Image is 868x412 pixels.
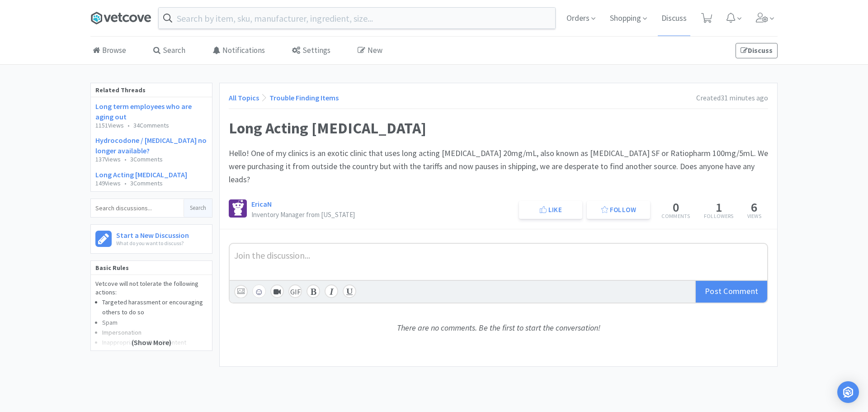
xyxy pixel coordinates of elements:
[116,229,189,239] h6: Start a New Discussion
[91,199,184,217] input: Search discussions...
[747,201,762,213] h5: 6
[704,201,734,213] h5: 1
[124,155,127,163] span: •
[696,93,768,102] span: Created 31 minutes ago
[290,37,333,65] a: Settings
[251,199,272,208] a: EricaN
[269,93,339,102] a: Trouble Finding Items
[661,213,690,219] p: Comments
[124,179,127,187] span: •
[229,118,768,138] h1: Long Acting [MEDICAL_DATA]
[151,37,188,65] a: Search
[661,201,690,213] h5: 0
[91,314,212,350] div: (Show More)
[95,170,187,179] a: Long Acting [MEDICAL_DATA]
[90,224,212,253] a: Start a New DiscussionWhat do you want to discuss?
[116,239,189,247] p: What do you want to discuss?
[251,211,355,218] p: Inventory Manager from [US_STATE]
[95,102,192,121] a: Long term employees who are aging out
[95,122,208,129] p: 1151 Views 34 Comments
[95,136,207,155] a: Hydrocodone / [MEDICAL_DATA] no longer available?
[95,156,208,163] p: 137 Views 3 Comments
[127,121,130,129] span: •
[159,8,555,28] input: Search by item, sku, manufacturer, ingredient, size...
[184,199,212,217] button: Search
[723,286,758,296] span: Comment
[288,284,302,298] div: GIF
[229,93,259,102] a: All Topics
[519,201,582,219] button: Like
[229,148,770,185] span: Hello! One of my clinics is an exotic clinic that uses long acting [MEDICAL_DATA] 20mg/mL, also k...
[95,180,208,187] p: 149 Views 3 Comments
[747,213,762,219] p: Views
[736,43,778,58] a: Discuss
[91,261,212,275] h5: Basic Rules
[695,281,767,303] div: Post
[95,279,208,297] p: Vetcove will not tolerate the following actions:
[102,297,208,317] li: Targeted harassment or encouraging others to do so
[837,381,859,403] div: Open Intercom Messenger
[210,37,267,65] a: Notifications
[229,303,768,353] div: There are no comments. Be the first to start the conversation!
[658,14,690,23] a: Discuss
[91,83,212,97] div: Related Threads
[355,37,385,65] a: New
[252,284,266,298] button: ☺
[704,213,734,219] p: Followers
[90,37,128,65] a: Browse
[587,201,650,219] button: Follow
